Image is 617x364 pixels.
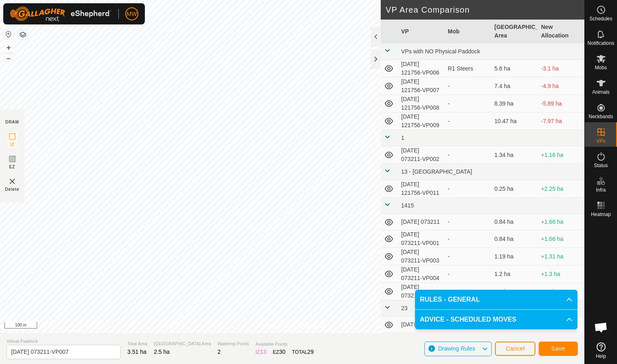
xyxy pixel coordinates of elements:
[398,77,444,95] td: [DATE] 121756-VP007
[398,113,444,130] td: [DATE] 121756-VP009
[401,135,404,141] span: 1
[491,214,538,230] td: 0.84 ha
[491,230,538,248] td: 0.84 ha
[273,348,286,356] div: EZ
[491,283,538,300] td: 2.6 ha
[539,342,578,356] button: Save
[154,349,170,355] span: 2.5 ha
[420,315,516,324] span: ADVICE - SCHEDULED MOVES
[491,146,538,164] td: 1.34 ha
[448,82,488,90] div: -
[448,99,488,108] div: -
[255,348,266,356] div: IZ
[398,180,444,198] td: [DATE] 121756-VP011
[588,41,614,46] span: Notifications
[596,139,605,143] span: VPs
[398,248,444,265] td: [DATE] 073211-VP003
[7,338,121,345] span: Virtual Paddock
[538,265,584,283] td: +1.3 ha
[398,333,444,351] td: [DATE] 121756-VP001
[591,212,611,217] span: Heatmap
[218,340,249,347] span: Watering Points
[127,349,146,355] span: 3.51 ha
[596,354,606,359] span: Help
[218,349,221,355] span: 2
[4,53,13,63] button: –
[5,119,19,125] div: DRAW
[18,30,28,40] button: Map Layers
[260,322,291,330] a: Privacy Policy
[491,113,538,130] td: 10.47 ha
[292,348,314,356] div: TOTAL
[401,305,408,311] span: 23
[448,64,488,73] div: R1 Steers
[491,265,538,283] td: 1.2 ha
[491,20,538,44] th: [GEOGRAPHIC_DATA] Area
[398,214,444,230] td: [DATE] 073211
[448,185,488,193] div: -
[491,95,538,113] td: 8.39 ha
[589,16,612,21] span: Schedules
[307,349,314,355] span: 29
[538,146,584,164] td: +1.16 ha
[438,345,475,352] span: Drawing Rules
[10,7,112,21] img: Gallagher Logo
[538,180,584,198] td: +2.25 ha
[260,349,266,355] span: 13
[398,230,444,248] td: [DATE] 073211-VP001
[495,342,535,356] button: Cancel
[398,95,444,113] td: [DATE] 121756-VP008
[589,315,613,340] a: Open chat
[10,141,15,148] span: IZ
[538,95,584,113] td: -5.89 ha
[551,345,565,352] span: Save
[588,114,613,119] span: Neckbands
[7,176,17,186] img: VP
[448,218,488,226] div: -
[279,349,286,355] span: 30
[538,60,584,77] td: -3.1 ha
[596,188,606,192] span: Infra
[444,20,491,44] th: Mob
[9,164,16,170] span: EZ
[401,202,414,209] span: 1415
[127,340,147,347] span: Total Area
[255,341,313,348] span: Available Points
[398,317,444,333] td: [DATE] 121756
[491,248,538,265] td: 1.19 ha
[538,214,584,230] td: +1.66 ha
[398,20,444,44] th: VP
[506,345,525,352] span: Cancel
[538,20,584,44] th: New Allocation
[448,252,488,261] div: -
[401,168,472,175] span: 13 - [GEOGRAPHIC_DATA]
[595,65,607,70] span: Mobs
[398,60,444,77] td: [DATE] 121756-VP006
[4,29,13,39] button: Reset Map
[448,287,488,296] div: -
[448,117,488,126] div: -
[5,186,20,192] span: Delete
[592,90,610,95] span: Animals
[448,151,488,159] div: -
[386,5,584,15] h2: VP Area Comparison
[127,10,137,18] span: MW
[538,248,584,265] td: +1.31 ha
[491,60,538,77] td: 5.6 ha
[398,146,444,164] td: [DATE] 073211-VP002
[4,43,13,53] button: +
[401,48,480,55] span: VPs with NO Physical Paddock
[538,230,584,248] td: +1.66 ha
[415,290,577,309] p-accordion-header: RULES - GENERAL
[491,77,538,95] td: 7.4 ha
[538,77,584,95] td: -4.9 ha
[491,333,538,351] td: 0.82 ha
[448,270,488,278] div: -
[538,333,584,351] td: +1.68 ha
[491,180,538,198] td: 0.25 ha
[448,235,488,243] div: -
[585,339,617,362] a: Help
[398,283,444,300] td: [DATE] 073211-VP005
[154,340,211,347] span: [GEOGRAPHIC_DATA] Area
[538,283,584,300] td: -0.1 ha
